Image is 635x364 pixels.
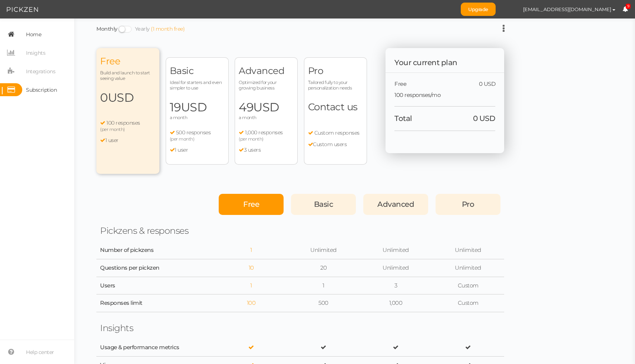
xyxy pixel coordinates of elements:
div: Pro Tailored fully to your personalization needs Contact us Custom responses Custom users [304,57,367,165]
img: Pickzen logo [7,5,38,14]
button: [EMAIL_ADDRESS][DOMAIN_NAME] [516,3,622,16]
div: Advanced [363,194,428,215]
div: Free [219,194,284,215]
span: 9 [626,4,631,9]
div: Your current plan [386,48,504,73]
div: Insights [100,323,211,334]
span: 500 responses [176,129,211,136]
span: (per month) [100,127,125,132]
span: Basic [314,200,333,209]
div: Pro [436,194,500,215]
li: 1 user [170,147,225,154]
span: a month [170,115,188,120]
div: 1 [219,282,284,289]
span: 19 [170,100,225,115]
div: Responses limit [100,300,211,307]
div: Custom [436,282,500,289]
li: 1 user [100,137,156,144]
span: a month [239,115,257,120]
div: 3 [363,282,428,289]
span: Free [394,81,406,88]
span: USD [181,100,207,114]
span: Tailored fully to your personalization needs [308,80,363,91]
div: Unlimited [363,247,428,254]
li: 3 users [239,147,294,154]
span: USD [253,100,279,114]
div: (1 month free) [151,26,185,33]
div: Number of pickzens [100,247,133,254]
div: 1,000 [363,300,428,307]
span: Advanced [377,200,414,209]
span: Help center [26,346,54,358]
div: 100 responses/mo [394,88,495,99]
span: Free [100,55,156,67]
span: Advanced [239,65,294,77]
span: 100 responses [106,119,140,126]
span: Total [394,114,412,123]
span: 0 USD [479,81,496,88]
div: 10 [219,264,284,272]
span: Custom responses [314,129,360,136]
div: 20 [291,264,356,272]
span: Contact us [308,101,358,113]
div: Free Build and launch to start seeing value 0USD 100 responses (per month) 1 user [96,48,159,174]
span: 0 USD [473,114,496,123]
span: Basic [170,65,225,77]
div: Unlimited [363,264,428,272]
span: 49 [239,100,294,115]
span: Insights [26,47,45,59]
div: 500 [291,300,356,307]
span: Optimized for your growing business [239,80,294,91]
div: 100 [219,300,284,307]
a: Monthly [96,26,118,32]
div: Custom [436,300,500,307]
div: Basic [291,194,356,215]
span: (per month) [239,136,264,142]
div: Basic Ideal for starters and even simpler to use 19USD a month 500 responses (per month) 1 user [166,57,229,165]
div: Usage & performance metrics [100,344,211,351]
span: 1,000 responses [245,129,283,136]
img: 2ee2c48e97fa1e89e8ae595610a04f4c [503,3,516,16]
span: [EMAIL_ADDRESS][DOMAIN_NAME] [523,6,611,12]
span: (per month) [170,136,195,142]
div: 1 [219,247,284,254]
div: Questions per pickzen [100,264,211,272]
div: Unlimited [436,247,500,254]
div: Unlimited [291,247,356,254]
div: Advanced Optimized for your growing business 49USD a month 1,000 responses (per month) 3 users [235,57,298,165]
span: Ideal for starters and even simpler to use [170,80,225,91]
div: Users [100,282,211,289]
span: Home [26,28,41,40]
span: Pro [308,65,363,77]
span: USD [108,90,134,105]
div: Unlimited [436,264,500,272]
div: 1 [291,282,356,289]
a: Upgrade [461,3,496,16]
span: Build and launch to start seeing value [100,70,156,81]
span: Free [243,200,259,209]
span: Pro [462,200,474,209]
span: 0 [100,90,156,105]
span: Subscription [26,84,57,96]
li: Custom users [308,141,363,148]
span: Integrations [26,65,55,77]
div: Pickzens & responses [100,225,211,236]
